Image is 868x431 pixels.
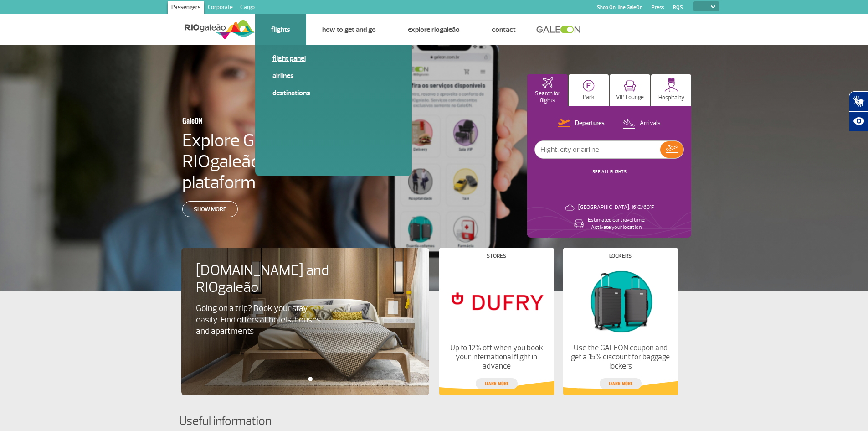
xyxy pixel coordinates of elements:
[408,25,460,34] a: Explore RIOgaleão
[578,204,654,211] p: [GEOGRAPHIC_DATA]: 16°C/60°F
[664,78,678,92] img: hospitality.svg
[583,94,595,101] p: Park
[610,74,650,106] button: VIP Lounge
[535,141,660,158] input: Flight, city or airline
[583,80,595,92] img: carParkingHome.svg
[168,1,204,16] a: Passengers
[272,88,395,98] a: Destinations
[196,262,415,337] a: [DOMAIN_NAME] and RIOgaleãoGoing on a trip? Book your stay easily. Find offers at hotels, houses ...
[542,77,553,88] img: airplaneHomeActive.svg
[597,5,642,10] a: Shop On-line GaleOn
[322,25,376,34] a: How to get and go
[182,111,334,130] h3: GaleON
[570,266,670,336] img: Lockers
[182,201,238,217] a: Show more
[204,1,236,16] a: Corporate
[272,53,395,63] a: Flight panel
[532,90,563,104] p: Search for flights
[271,25,290,34] a: Flights
[609,254,632,259] h4: Lockers
[487,254,506,259] h4: Stores
[616,94,644,101] p: VIP Lounge
[196,303,325,337] p: Going on a trip? Book your stay easily. Find offers at hotels, houses and apartments
[600,378,642,389] a: Learn more
[272,71,395,81] a: Airlines
[476,378,518,389] a: Learn more
[447,343,546,371] p: Up to 12% off when you book your international flight in advance
[527,74,568,106] button: Search for flights
[620,118,663,130] button: Arrivals
[590,168,629,176] button: SEE ALL FLIGHTS
[673,5,683,10] a: RQS
[652,5,664,10] a: Press
[182,130,379,193] h4: Explore GaleON: RIOgaleão’s digital plataform
[447,266,546,336] img: Stores
[492,25,516,34] a: Contact
[849,111,868,131] button: Abrir recursos assistivos.
[575,119,605,128] p: Departures
[624,80,636,92] img: vipRoom.svg
[592,169,627,175] a: SEE ALL FLIGHTS
[555,118,607,130] button: Departures
[658,94,684,101] p: Hospitality
[588,217,645,231] p: Estimated car travel time: Activate your location
[640,119,661,128] p: Arrivals
[570,343,670,371] p: Use the GALEON coupon and get a 15% discount for baggage lockers
[849,91,868,111] button: Abrir tradutor de língua de sinais.
[236,1,258,16] a: Cargo
[651,74,692,106] button: Hospitality
[569,74,609,106] button: Park
[196,262,341,296] h4: [DOMAIN_NAME] and RIOgaleão
[849,91,868,131] div: Plugin de acessibilidade da Hand Talk.
[179,413,689,430] h4: Useful information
